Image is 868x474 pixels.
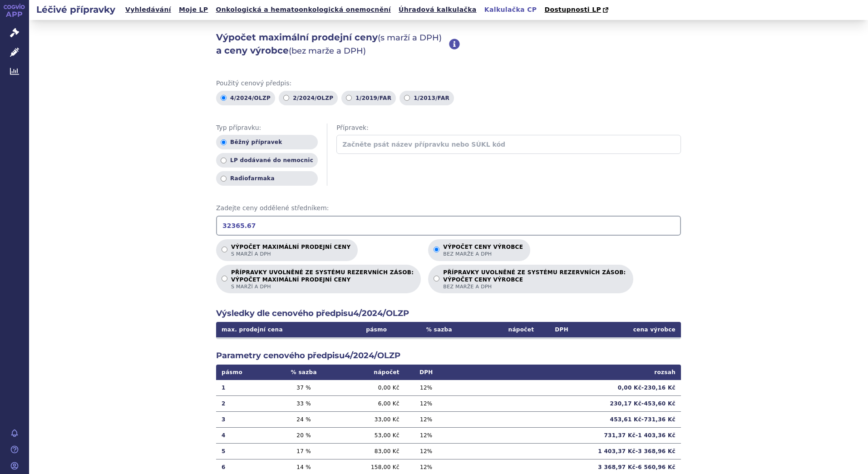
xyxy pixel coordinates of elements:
p: Výpočet ceny výrobce [443,244,523,257]
td: 24 % [271,411,336,427]
td: 12 % [405,380,448,396]
p: PŘÍPRAVKY UVOLNĚNÉ ZE SYSTÉMU REZERVNÍCH ZÁSOB: [443,269,626,290]
span: Použitý cenový předpis: [216,79,681,88]
td: 33,00 Kč [336,411,405,427]
label: 1/2013/FAR [399,91,454,105]
span: bez marže a DPH [443,251,523,257]
input: Běžný přípravek [221,139,227,145]
span: Zadejte ceny oddělené středníkem: [216,204,681,213]
input: Radiofarmaka [221,176,227,182]
span: (bez marže a DPH) [289,46,366,56]
td: 1 403,37 Kč - 3 368,96 Kč [448,443,681,459]
td: 37 % [271,380,336,396]
td: 12 % [405,395,448,411]
th: % sazba [405,322,473,337]
input: Zadejte ceny oddělené středníkem [216,216,681,236]
td: 6,00 Kč [336,395,405,411]
th: pásmo [348,322,406,337]
a: Onkologická a hematoonkologická onemocnění [213,4,394,16]
label: Běžný přípravek [216,135,318,149]
th: nápočet [336,365,405,380]
td: 12 % [405,427,448,443]
td: 33 % [271,395,336,411]
td: 17 % [271,443,336,459]
label: 4/2024/OLZP [216,91,275,105]
span: bez marže a DPH [443,283,626,290]
td: 2 [216,395,271,411]
input: 1/2019/FAR [346,95,352,101]
input: Výpočet ceny výrobcebez marže a DPH [434,247,439,252]
a: Kalkulačka CP [482,4,540,16]
span: Typ přípravku: [216,123,318,133]
p: Výpočet maximální prodejní ceny [231,244,350,257]
td: 0,00 Kč - 230,16 Kč [448,380,681,396]
h2: Výsledky dle cenového předpisu 4/2024/OLZP [216,308,681,319]
a: Moje LP [176,4,211,16]
td: 453,61 Kč - 731,36 Kč [448,411,681,427]
td: 53,00 Kč [336,427,405,443]
span: Přípravek: [336,123,681,133]
a: Dostupnosti LP [542,4,613,16]
input: Začněte psát název přípravku nebo SÚKL kód [336,135,681,154]
label: Radiofarmaka [216,171,318,186]
td: 1 [216,380,271,396]
strong: VÝPOČET MAXIMÁLNÍ PRODEJNÍ CENY [231,276,414,283]
h2: Výpočet maximální prodejní ceny a ceny výrobce [216,31,449,57]
span: s marží a DPH [231,283,414,290]
input: LP dodávané do nemocnic [221,158,227,163]
input: 1/2013/FAR [404,95,410,101]
td: 12 % [405,443,448,459]
td: 20 % [271,427,336,443]
input: 2/2024/OLZP [283,95,289,101]
th: % sazba [271,365,336,380]
label: 1/2019/FAR [341,91,396,105]
label: LP dodávané do nemocnic [216,153,318,168]
a: Vyhledávání [123,4,174,16]
td: 5 [216,443,271,459]
input: 4/2024/OLZP [221,95,227,101]
p: PŘÍPRAVKY UVOLNĚNÉ ZE SYSTÉMU REZERVNÍCH ZÁSOB: [231,269,414,290]
label: 2/2024/OLZP [279,91,338,105]
td: 83,00 Kč [336,443,405,459]
td: 230,17 Kč - 453,60 Kč [448,395,681,411]
span: (s marží a DPH) [378,33,442,43]
th: max. prodejní cena [216,322,348,337]
td: 731,37 Kč - 1 403,36 Kč [448,427,681,443]
th: cena výrobce [584,322,681,337]
th: pásmo [216,365,271,380]
th: rozsah [448,365,681,380]
h2: Léčivé přípravky [29,3,123,16]
strong: VÝPOČET CENY VÝROBCE [443,276,626,283]
td: 4 [216,427,271,443]
td: 0,00 Kč [336,380,405,396]
td: 12 % [405,411,448,427]
th: nápočet [473,322,539,337]
td: 3 [216,411,271,427]
span: Dostupnosti LP [544,6,601,13]
a: Úhradová kalkulačka [396,4,479,16]
h2: Parametry cenového předpisu 4/2024/OLZP [216,350,681,361]
th: DPH [539,322,584,337]
input: PŘÍPRAVKY UVOLNĚNÉ ZE SYSTÉMU REZERVNÍCH ZÁSOB:VÝPOČET CENY VÝROBCEbez marže a DPH [434,276,439,281]
input: PŘÍPRAVKY UVOLNĚNÉ ZE SYSTÉMU REZERVNÍCH ZÁSOB:VÝPOČET MAXIMÁLNÍ PRODEJNÍ CENYs marží a DPH [222,276,227,281]
span: s marží a DPH [231,251,350,257]
th: DPH [405,365,448,380]
input: Výpočet maximální prodejní cenys marží a DPH [222,247,227,252]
